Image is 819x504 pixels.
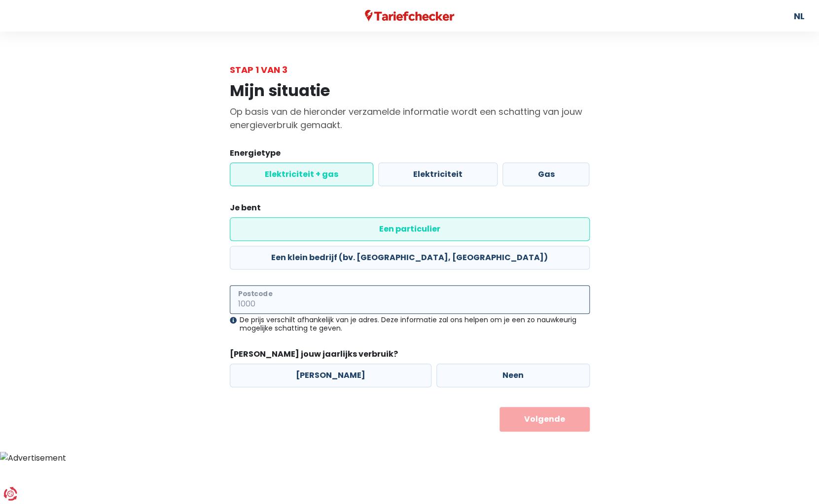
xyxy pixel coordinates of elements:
[436,364,590,387] label: Neen
[230,81,590,100] h1: Mijn situatie
[502,163,589,186] label: Gas
[230,105,590,132] p: Op basis van de hieronder verzamelde informatie wordt een schatting van jouw energieverbruik gema...
[378,163,498,186] label: Elektriciteit
[230,147,590,163] legend: Energietype
[365,10,455,22] img: Tariefchecker logo
[230,364,431,387] label: [PERSON_NAME]
[230,246,590,269] label: Een klein bedrijf (bv. [GEOGRAPHIC_DATA], [GEOGRAPHIC_DATA])
[499,407,590,432] button: Volgende
[230,163,373,186] label: Elektriciteit + gas
[230,202,590,217] legend: Je bent
[230,63,590,76] div: Stap 1 van 3
[230,316,590,333] div: De prijs verschilt afhankelijk van je adres. Deze informatie zal ons helpen om je een zo nauwkeur...
[230,285,590,314] input: 1000
[230,348,590,364] legend: [PERSON_NAME] jouw jaarlijks verbruik?
[230,217,590,241] label: Een particulier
